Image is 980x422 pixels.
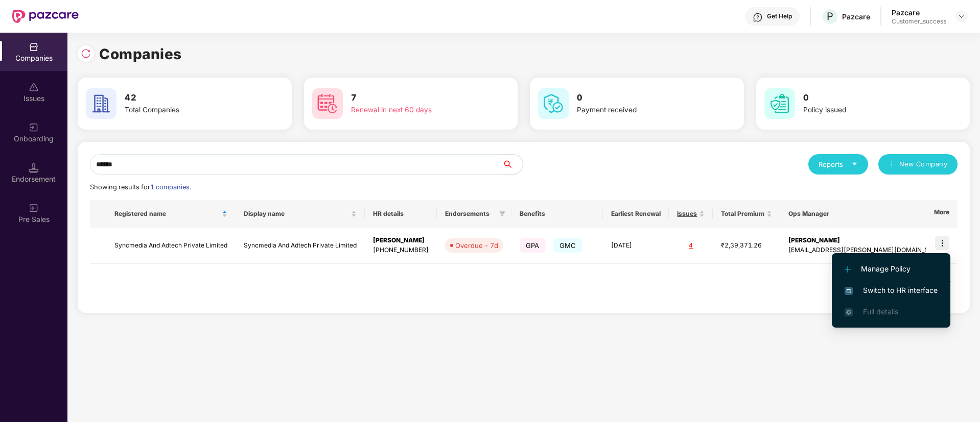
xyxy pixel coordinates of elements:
img: svg+xml;base64,PHN2ZyB4bWxucz0iaHR0cDovL3d3dy53My5vcmcvMjAwMC9zdmciIHdpZHRoPSI2MCIgaGVpZ2h0PSI2MC... [312,88,343,119]
span: Registered name [114,210,220,218]
img: svg+xml;base64,PHN2ZyB4bWxucz0iaHR0cDovL3d3dy53My5vcmcvMjAwMC9zdmciIHdpZHRoPSIxNiIgaGVpZ2h0PSIxNi... [845,287,853,295]
img: svg+xml;base64,PHN2ZyBpZD0iSXNzdWVzX2Rpc2FibGVkIiB4bWxucz0iaHR0cDovL3d3dy53My5vcmcvMjAwMC9zdmciIH... [29,82,39,92]
h3: 42 [125,91,253,105]
span: Total Premium [721,210,764,218]
span: filter [497,208,507,220]
span: Manage Policy [845,263,938,275]
span: caret-down [851,161,858,167]
button: plusNew Company [878,154,958,175]
div: Pazcare [892,8,946,17]
img: svg+xml;base64,PHN2ZyB4bWxucz0iaHR0cDovL3d3dy53My5vcmcvMjAwMC9zdmciIHdpZHRoPSI2MCIgaGVpZ2h0PSI2MC... [764,88,795,119]
div: [PHONE_NUMBER] [373,245,429,255]
td: [DATE] [603,228,669,264]
div: Payment received [577,105,706,116]
h3: 0 [803,91,932,105]
td: Syncmedia And Adtech Private Limited [106,228,236,264]
div: Overdue - 7d [455,240,498,251]
th: Earliest Renewal [603,200,669,228]
td: Syncmedia And Adtech Private Limited [236,228,365,264]
img: svg+xml;base64,PHN2ZyB4bWxucz0iaHR0cDovL3d3dy53My5vcmcvMjAwMC9zdmciIHdpZHRoPSI2MCIgaGVpZ2h0PSI2MC... [86,88,116,119]
span: Display name [244,210,349,218]
div: [EMAIL_ADDRESS][PERSON_NAME][DOMAIN_NAME] [788,245,945,255]
span: search [502,160,523,168]
th: Total Premium [713,200,780,228]
div: ₹2,39,371.26 [721,241,772,251]
th: HR details [365,200,437,228]
div: [PERSON_NAME] [373,236,429,245]
img: svg+xml;base64,PHN2ZyB4bWxucz0iaHR0cDovL3d3dy53My5vcmcvMjAwMC9zdmciIHdpZHRoPSIxNi4zNjMiIGhlaWdodD... [845,308,853,316]
img: svg+xml;base64,PHN2ZyB4bWxucz0iaHR0cDovL3d3dy53My5vcmcvMjAwMC9zdmciIHdpZHRoPSI2MCIgaGVpZ2h0PSI2MC... [538,88,569,119]
span: Switch to HR interface [845,285,938,296]
div: Customer_success [892,17,946,26]
div: [PERSON_NAME] [788,236,945,245]
img: icon [935,236,949,250]
img: svg+xml;base64,PHN2ZyB3aWR0aD0iMTQuNSIgaGVpZ2h0PSIxNC41IiB2aWV3Qm94PSIwIDAgMTYgMTYiIGZpbGw9Im5vbm... [29,163,39,173]
span: filter [499,211,505,217]
img: svg+xml;base64,PHN2ZyB3aWR0aD0iMjAiIGhlaWdodD0iMjAiIHZpZXdCb3g9IjAgMCAyMCAyMCIgZmlsbD0ibm9uZSIgeG... [29,203,39,213]
img: svg+xml;base64,PHN2ZyB3aWR0aD0iMjAiIGhlaWdodD0iMjAiIHZpZXdCb3g9IjAgMCAyMCAyMCIgZmlsbD0ibm9uZSIgeG... [29,122,39,133]
img: svg+xml;base64,PHN2ZyBpZD0iSGVscC0zMngzMiIgeG1sbnM9Imh0dHA6Ly93d3cudzMub3JnLzIwMDAvc3ZnIiB3aWR0aD... [753,12,763,22]
span: GPA [520,238,546,253]
span: Issues [677,210,697,218]
th: Issues [669,200,713,228]
h3: 7 [351,91,480,105]
div: Get Help [767,12,792,20]
span: GMC [553,238,582,253]
div: Renewal in next 60 days [351,105,480,116]
button: search [502,154,523,175]
div: 4 [677,241,705,251]
img: svg+xml;base64,PHN2ZyBpZD0iQ29tcGFuaWVzIiB4bWxucz0iaHR0cDovL3d3dy53My5vcmcvMjAwMC9zdmciIHdpZHRoPS... [29,42,39,52]
img: svg+xml;base64,PHN2ZyB4bWxucz0iaHR0cDovL3d3dy53My5vcmcvMjAwMC9zdmciIHdpZHRoPSIxMi4yMDEiIGhlaWdodD... [845,266,851,272]
span: P [827,10,833,22]
img: svg+xml;base64,PHN2ZyBpZD0iUmVsb2FkLTMyeDMyIiB4bWxucz0iaHR0cDovL3d3dy53My5vcmcvMjAwMC9zdmciIHdpZH... [81,48,91,59]
div: Policy issued [803,105,932,116]
div: Reports [819,159,858,169]
span: Showing results for [90,183,191,191]
img: New Pazcare Logo [12,10,79,23]
span: Ops Manager [788,210,937,218]
th: Display name [236,200,365,228]
h1: Companies [99,43,182,65]
th: More [926,200,958,228]
div: Pazcare [842,12,870,21]
span: Endorsements [445,210,495,218]
img: svg+xml;base64,PHN2ZyBpZD0iRHJvcGRvd24tMzJ4MzIiIHhtbG5zPSJodHRwOi8vd3d3LnczLm9yZy8yMDAwL3N2ZyIgd2... [958,12,966,20]
div: Total Companies [125,105,253,116]
th: Benefits [511,200,603,228]
span: plus [889,161,895,169]
span: 1 companies. [150,183,191,191]
span: New Company [899,159,948,169]
h3: 0 [577,91,706,105]
span: Full details [863,307,898,316]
